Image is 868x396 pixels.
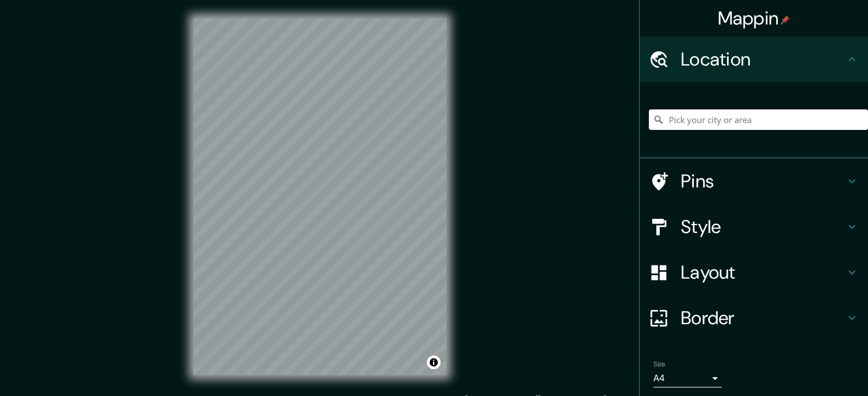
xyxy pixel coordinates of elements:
div: Layout [640,250,868,295]
canvas: Map [193,18,446,375]
img: pin-icon.png [781,15,790,25]
div: Border [640,295,868,341]
h4: Layout [681,261,845,284]
h4: Pins [681,170,845,193]
iframe: Help widget launcher [766,352,855,383]
div: Location [640,36,868,82]
div: Pins [640,158,868,204]
input: Pick your city or area [649,109,868,130]
div: Style [640,204,868,250]
h4: Location [681,48,845,71]
div: A4 [653,369,722,387]
h4: Border [681,307,845,329]
h4: Mappin [718,7,790,30]
h4: Style [681,215,845,238]
label: Size [653,360,665,369]
button: Toggle attribution [427,356,441,369]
